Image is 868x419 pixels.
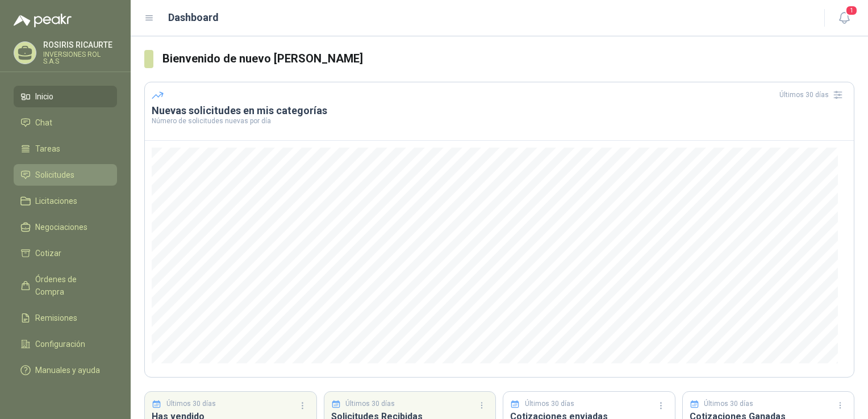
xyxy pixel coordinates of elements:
[152,104,847,118] h3: Nuevas solicitudes en mis categorías
[845,5,858,16] span: 1
[14,307,117,329] a: Remisiones
[14,269,117,303] a: Órdenes de Compra
[35,116,52,129] span: Chat
[14,138,117,160] a: Tareas
[14,86,117,107] a: Inicio
[35,221,87,233] span: Negociaciones
[14,216,117,238] a: Negociaciones
[168,10,219,26] h1: Dashboard
[35,143,60,155] span: Tareas
[35,364,100,376] span: Manuales y ayuda
[35,169,74,181] span: Solicitudes
[14,112,117,133] a: Chat
[779,86,847,104] div: Últimos 30 días
[35,273,106,298] span: Órdenes de Compra
[14,14,72,27] img: Logo peakr
[162,50,854,68] h3: Bienvenido de nuevo [PERSON_NAME]
[14,164,117,186] a: Solicitudes
[152,118,847,124] p: Número de solicitudes nuevas por día
[834,8,854,28] button: 1
[35,338,85,350] span: Configuración
[345,399,395,409] p: Últimos 30 días
[14,190,117,212] a: Licitaciones
[14,333,117,355] a: Configuración
[14,359,117,381] a: Manuales y ayuda
[35,247,61,259] span: Cotizar
[35,195,77,207] span: Licitaciones
[704,399,753,409] p: Últimos 30 días
[43,51,117,65] p: INVERSIONES ROL S.A.S
[43,41,117,49] p: ROSIRIS RICAURTE
[525,399,574,409] p: Últimos 30 días
[14,242,117,264] a: Cotizar
[35,312,77,324] span: Remisiones
[35,90,53,103] span: Inicio
[166,399,216,409] p: Últimos 30 días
